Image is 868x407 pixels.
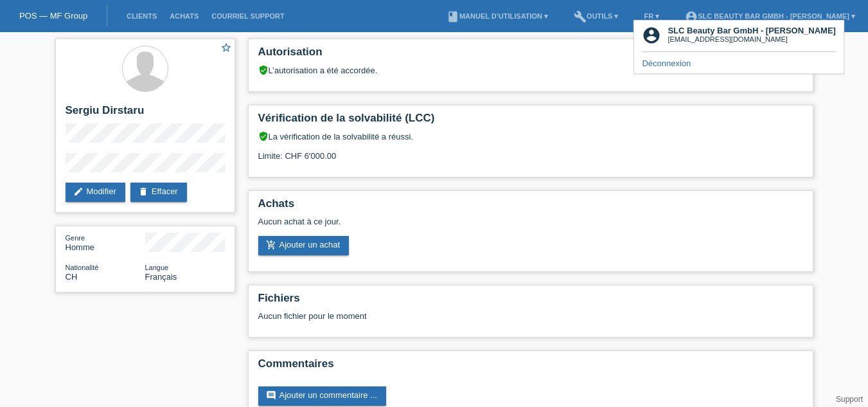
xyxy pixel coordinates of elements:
[836,395,863,404] a: Support
[258,217,803,236] div: Aucun achat à ce jour.
[678,12,862,20] a: account_circleSLC Beauty Bar GmbH - [PERSON_NAME] ▾
[163,12,205,20] a: Achats
[66,183,125,202] a: editModifier
[73,186,84,197] i: edit
[258,236,350,255] a: add_shopping_cartAjouter un achat
[220,42,232,55] a: star_border
[205,12,290,20] a: Courriel Support
[440,12,554,20] a: bookManuel d’utilisation ▾
[258,46,803,65] h2: Autorisation
[638,12,666,20] a: FR ▾
[258,131,269,141] i: verified_user
[258,65,803,75] div: L’autorisation a été accordée.
[258,357,803,377] h2: Commentaires
[66,234,85,242] span: Genre
[668,35,835,43] div: [EMAIL_ADDRESS][DOMAIN_NAME]
[66,272,78,282] span: Suisse
[447,10,459,23] i: book
[266,240,276,250] i: add_shopping_cart
[258,292,803,311] h2: Fichiers
[258,131,803,170] div: La vérification de la solvabilité a réussi. Limite: CHF 6'000.00
[66,104,225,123] h2: Sergiu Dirstaru
[145,264,169,271] span: Langue
[567,12,624,20] a: buildOutils ▾
[138,186,148,197] i: delete
[642,26,661,45] i: account_circle
[145,272,177,282] span: Français
[642,59,691,68] a: Déconnexion
[66,264,99,271] span: Nationalité
[258,65,269,75] i: verified_user
[258,386,386,406] a: commentAjouter un commentaire ...
[220,42,232,53] i: star_border
[19,11,87,21] a: POS — MF Group
[120,12,163,20] a: Clients
[266,390,276,401] i: comment
[668,26,835,35] b: SLC Beauty Bar GmbH - [PERSON_NAME]
[685,10,698,23] i: account_circle
[258,197,803,217] h2: Achats
[130,183,187,202] a: deleteEffacer
[574,10,587,23] i: build
[66,233,145,252] div: Homme
[258,112,803,131] h2: Vérification de la solvabilité (LCC)
[258,311,651,321] div: Aucun fichier pour le moment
